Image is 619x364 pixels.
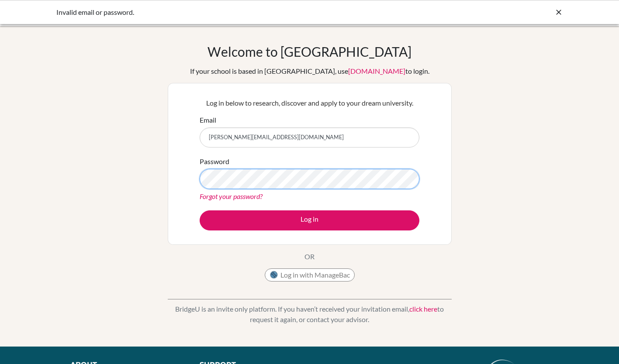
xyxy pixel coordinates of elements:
a: [DOMAIN_NAME] [348,67,405,75]
a: Forgot your password? [200,192,263,200]
button: Log in [200,210,419,230]
p: BridgeU is an invite only platform. If you haven’t received your invitation email, to request it ... [168,304,452,325]
h1: Welcome to [GEOGRAPHIC_DATA] [207,44,412,59]
button: Log in with ManageBac [265,268,355,282]
label: Password [200,156,229,167]
a: click here [409,305,437,313]
div: Invalid email or password. [56,7,432,17]
p: Log in below to research, discover and apply to your dream university. [200,98,419,108]
div: If your school is based in [GEOGRAPHIC_DATA], use to login. [190,66,429,76]
label: Email [200,115,216,125]
p: OR [304,251,315,262]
